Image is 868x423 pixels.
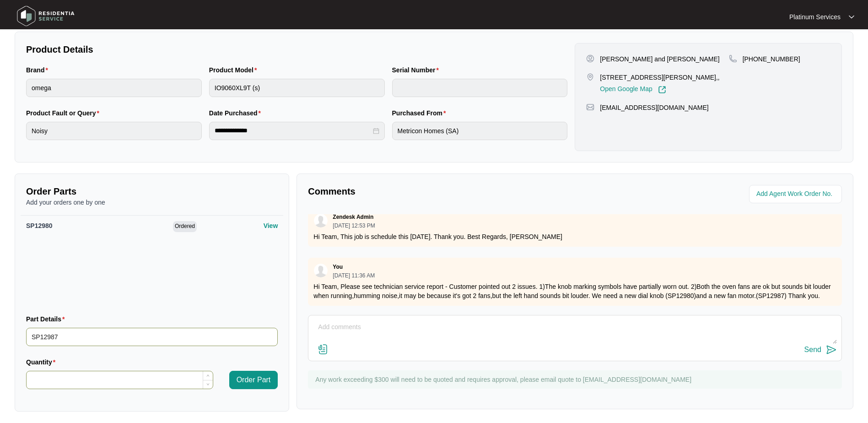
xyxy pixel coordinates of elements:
label: Product Fault or Query [26,108,103,118]
input: Product Fault or Query [26,122,202,140]
button: Order Part [229,371,278,389]
p: View [264,221,278,230]
span: SP12980 [26,222,53,229]
img: map-pin [729,54,737,63]
img: user.svg [314,214,328,228]
img: user-pin [586,54,594,63]
p: Hi Team, This job is schedule this [DATE]. Thank you. Best Regards, [PERSON_NAME] [313,232,836,241]
p: [PERSON_NAME] and [PERSON_NAME] [600,54,719,64]
label: Product Model [209,65,261,75]
p: [STREET_ADDRESS][PERSON_NAME],, [600,73,719,82]
p: [PHONE_NUMBER] [743,54,800,64]
p: You [333,263,343,271]
p: Hi Team, Please see technician service report - Customer pointed out 2 issues. 1)The knob marking... [313,282,836,300]
span: Increase Value [203,371,213,380]
img: map-pin [586,103,594,111]
label: Quantity [26,358,59,367]
p: Order Parts [26,185,278,198]
span: down [206,383,210,386]
img: map-pin [586,73,594,81]
img: Link-External [658,86,666,94]
p: Product Details [26,43,567,56]
img: send-icon.svg [826,344,837,355]
input: Serial Number [392,79,568,97]
img: residentia service logo [14,2,78,30]
a: Open Google Map [600,86,666,94]
label: Brand [26,65,52,75]
label: Date Purchased [209,108,264,118]
span: up [206,374,210,377]
img: user.svg [314,264,328,277]
label: Part Details [26,315,69,324]
input: Purchased From [392,122,568,140]
p: Platinum Services [789,12,841,22]
span: Order Part [237,374,271,385]
span: Ordered [173,221,197,232]
input: Add Agent Work Order No. [756,189,836,200]
label: Purchased From [392,108,450,118]
input: Date Purchased [215,126,371,136]
p: [EMAIL_ADDRESS][DOMAIN_NAME] [600,103,708,112]
p: [DATE] 12:53 PM [333,223,375,228]
input: Part Details [26,328,278,346]
img: dropdown arrow [849,15,854,19]
label: Serial Number [392,65,442,75]
input: Brand [26,79,202,97]
p: Zendesk Admin [333,213,373,221]
img: file-attachment-doc.svg [318,344,329,355]
input: Product Model [209,79,385,97]
span: Decrease Value [203,380,213,389]
p: Add your orders one by one [26,198,278,207]
p: [DATE] 11:36 AM [333,273,375,278]
div: Send [804,346,821,354]
p: Comments [308,185,568,198]
p: Any work exceeding $300 will need to be quoted and requires approval, please email quote to [EMAI... [315,375,837,384]
input: Quantity [27,371,213,389]
button: Send [804,344,837,356]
